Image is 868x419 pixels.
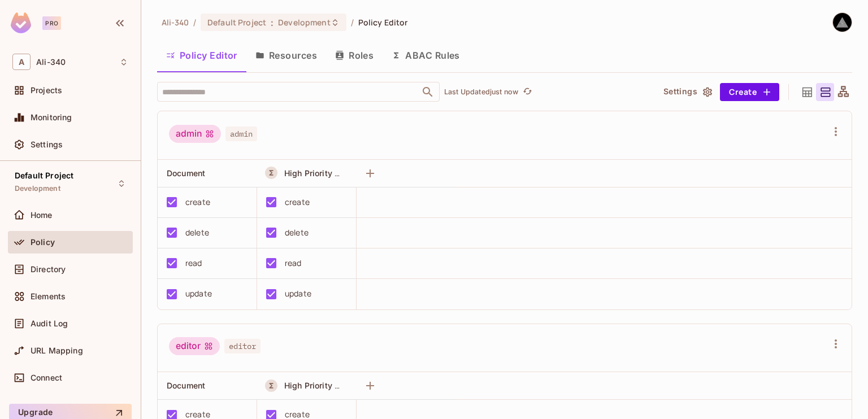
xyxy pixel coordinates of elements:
[518,85,534,99] span: Click to refresh data
[659,83,715,101] button: Settings
[225,126,257,141] span: admin
[31,86,62,95] span: Projects
[12,54,31,70] span: A
[15,184,60,193] span: Development
[31,346,83,355] span: URL Mapping
[285,257,302,269] div: read
[42,16,61,30] div: Pro
[157,41,246,69] button: Policy Editor
[278,17,330,28] span: Development
[246,41,326,69] button: Resources
[31,292,66,301] span: Elements
[31,319,68,328] span: Audit Log
[162,17,189,28] span: the active workspace
[15,171,73,180] span: Default Project
[420,84,436,100] button: Open
[169,337,220,355] div: editor
[11,12,31,33] img: SReyMgAAAABJRU5ErkJggg==
[265,379,277,392] button: A Resource Set is a dynamically conditioned resource, defined by real-time criteria.
[523,86,532,98] span: refresh
[833,13,852,32] img: Ali Hussein
[193,17,196,28] li: /
[185,257,202,269] div: read
[207,17,266,28] span: Default Project
[36,58,66,67] span: Workspace: Ali-340
[285,226,309,239] div: delete
[285,196,310,208] div: create
[31,265,66,274] span: Directory
[720,83,779,101] button: Create
[31,140,63,149] span: Settings
[326,41,383,69] button: Roles
[185,287,212,300] div: update
[169,125,221,143] div: admin
[31,113,72,122] span: Monitoring
[31,211,53,220] span: Home
[520,85,534,99] button: refresh
[383,41,469,69] button: ABAC Rules
[31,238,55,247] span: Policy
[265,167,277,179] button: A Resource Set is a dynamically conditioned resource, defined by real-time criteria.
[185,196,210,208] div: create
[185,226,209,239] div: delete
[167,381,205,390] span: Document
[284,380,374,391] span: High Priority Classified
[285,287,311,300] div: update
[358,17,408,28] span: Policy Editor
[224,339,261,353] span: editor
[167,168,205,178] span: Document
[284,168,374,178] span: High Priority Classified
[351,17,354,28] li: /
[444,88,518,97] p: Last Updated just now
[270,18,274,27] span: :
[31,373,62,382] span: Connect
